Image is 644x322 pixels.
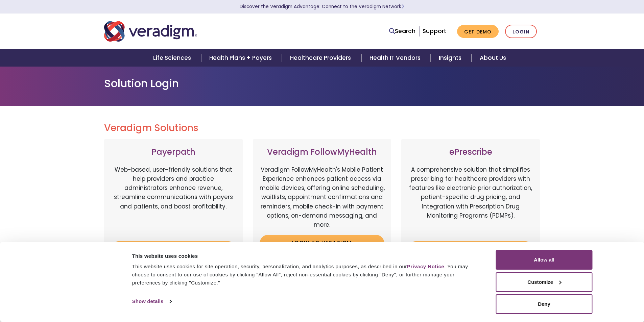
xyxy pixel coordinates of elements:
h3: Payerpath [111,147,236,157]
a: Privacy Notice [407,264,444,269]
h3: Veradigm FollowMyHealth [260,147,385,157]
img: Veradigm logo [104,20,197,43]
a: Insights [431,49,472,67]
a: Login to ePrescribe [408,241,533,257]
a: Show details [132,296,171,306]
h3: ePrescribe [408,147,533,157]
a: Support [423,27,446,35]
p: Web-based, user-friendly solutions that help providers and practice administrators enhance revenu... [111,165,236,236]
a: Search [389,27,415,36]
a: Login [505,25,537,39]
span: Learn More [401,3,404,10]
h2: Veradigm Solutions [104,122,540,134]
a: Login to Veradigm FollowMyHealth [260,235,385,257]
button: Customize [496,272,593,292]
h1: Solution Login [104,77,540,90]
p: Veradigm FollowMyHealth's Mobile Patient Experience enhances patient access via mobile devices, o... [260,165,385,229]
button: Allow all [496,250,593,270]
a: Life Sciences [145,49,201,67]
a: Health Plans + Payers [201,49,282,67]
a: Healthcare Providers [282,49,361,67]
a: Get Demo [457,25,499,38]
a: Health IT Vendors [361,49,431,67]
div: This website uses cookies [132,252,481,260]
a: Discover the Veradigm Advantage: Connect to the Veradigm NetworkLearn More [240,3,404,10]
p: A comprehensive solution that simplifies prescribing for healthcare providers with features like ... [408,165,533,236]
div: This website uses cookies for site operation, security, personalization, and analytics purposes, ... [132,263,481,287]
button: Deny [496,294,593,314]
a: About Us [472,49,514,67]
a: Login to Payerpath [111,241,236,257]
